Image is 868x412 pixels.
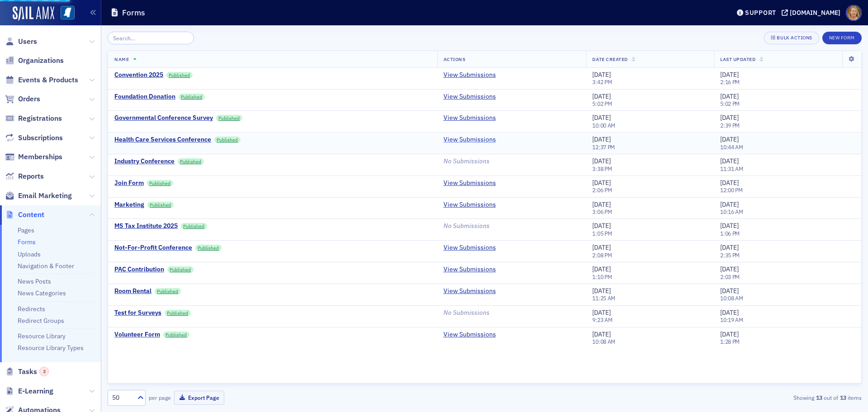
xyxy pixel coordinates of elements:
button: Export Page [174,391,224,405]
a: Join Form [114,179,144,187]
div: 50 [112,393,132,403]
span: [DATE] [720,179,739,187]
time: 9:23 AM [592,316,612,323]
time: 2:35 PM [720,251,740,259]
a: Forms [18,238,36,246]
div: Bulk Actions [777,35,812,40]
a: Marketing [114,201,144,209]
a: Published [195,245,222,251]
a: Published [155,288,181,294]
span: [DATE] [720,114,739,122]
a: View Submissions [443,201,496,209]
strong: 13 [814,393,824,402]
span: [DATE] [592,222,611,230]
time: 2:16 PM [720,78,740,85]
time: 11:31 AM [720,165,743,172]
a: View Submissions [443,71,496,79]
span: Actions [443,56,466,62]
button: Bulk Actions [764,32,819,44]
a: Navigation & Footer [18,262,74,270]
a: Memberships [5,152,62,162]
a: View Submissions [443,93,496,101]
a: Not-For-Profit Conference [114,244,192,252]
a: Foundation Donation [114,93,175,101]
time: 10:00 AM [592,122,615,129]
a: Convention 2025 [114,71,163,79]
span: [DATE] [720,71,739,79]
a: View Submissions [443,287,496,295]
a: Tasks3 [5,367,49,377]
a: E-Learning [5,386,53,396]
a: PAC Contribution [114,265,164,274]
span: [DATE] [592,114,611,122]
a: Resource Library Types [18,344,84,352]
a: Volunteer Form [114,331,160,339]
a: View Submissions [443,331,496,339]
time: 10:08 AM [720,294,743,302]
a: Published [179,94,205,100]
span: Memberships [18,152,62,162]
div: Health Care Services Conference [114,136,211,144]
h1: Forms [122,7,145,18]
a: Users [5,37,37,47]
div: No Submissions [443,309,580,317]
time: 5:02 PM [592,100,612,107]
a: Pages [18,226,34,234]
span: [DATE] [592,200,611,208]
a: Redirect Groups [18,317,64,325]
span: [DATE] [592,71,611,79]
input: Search… [108,32,194,44]
time: 11:25 AM [592,294,615,302]
a: Industry Conference [114,157,175,166]
span: [DATE] [592,308,611,317]
a: View Submissions [443,265,496,274]
a: Content [5,210,44,220]
span: Name [114,56,129,62]
time: 3:42 PM [592,78,612,85]
label: per page [149,393,171,402]
a: Published [216,115,242,121]
span: [DATE] [720,308,739,317]
span: Reports [18,171,44,181]
span: [DATE] [592,287,611,295]
a: Events & Products [5,75,78,85]
a: Organizations [5,56,64,66]
span: Users [18,37,37,47]
div: [DOMAIN_NAME] [790,9,840,17]
img: SailAMX [13,6,54,21]
div: No Submissions [443,157,580,166]
a: Redirects [18,305,45,313]
time: 2:03 PM [720,273,740,280]
span: Date Created [592,56,627,62]
span: Tasks [18,367,49,377]
a: Resource Library [18,332,66,340]
time: 2:39 PM [720,122,740,129]
span: [DATE] [592,265,611,273]
span: [DATE] [592,179,611,187]
span: Subscriptions [18,133,63,143]
span: [DATE] [592,135,611,143]
time: 2:06 PM [592,186,612,194]
img: SailAMX [61,6,75,20]
a: Published [214,137,241,143]
button: New Form [822,32,862,44]
a: News Posts [18,277,51,285]
strong: 13 [838,393,848,402]
a: Published [181,223,207,229]
time: 1:06 PM [720,230,740,237]
time: 5:02 PM [720,100,740,107]
div: MS Tax Institute 2025 [114,222,178,230]
a: Published [167,266,193,273]
button: [DOMAIN_NAME] [782,9,844,16]
a: Test for Surveys [114,309,161,317]
time: 10:16 AM [720,208,743,215]
time: 1:05 PM [592,230,612,237]
div: Room Rental [114,287,151,295]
